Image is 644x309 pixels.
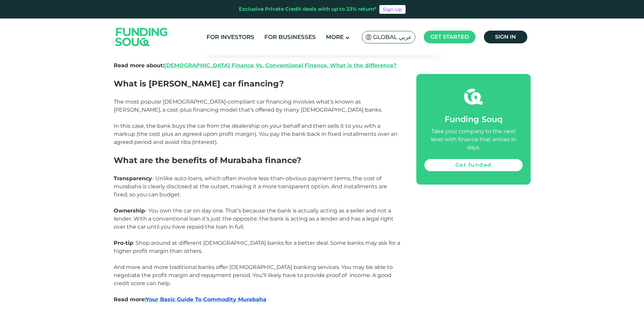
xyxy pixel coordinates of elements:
img: fsicon [464,87,483,106]
div: Take your company to the next level with finance that arrives in days. [424,127,523,152]
a: Get funded [424,159,523,171]
span: The most popular [DEMOGRAPHIC_DATA]-compliant car financing involves what’s known as [PERSON_NAME... [114,99,382,113]
span: - Unlike auto loans, which often involve less-than-obvious payment terms, the cost of murabaha is... [114,175,387,198]
a: Sign in [484,31,527,43]
span: More [326,34,344,40]
span: Get started [430,34,469,40]
span: In this case, the bank buys the car from the dealership on your behalf and then sells it to you w... [114,123,397,145]
img: Logo [109,20,175,54]
span: What are the benefits of Murabaha finance? [114,155,301,165]
span: Funding Souq [445,114,502,124]
span: What is [PERSON_NAME] car financing? [114,79,284,88]
a: [DEMOGRAPHIC_DATA] Finance Vs. Conventional Finance, What is the difference? [164,62,396,69]
img: SA Flag [366,34,372,40]
span: But what if you don’t want to deal with interest at all? Luckily the world of [DEMOGRAPHIC_DATA] ... [114,30,397,69]
a: Sign Up [379,5,406,14]
span: Transparency [114,175,152,182]
strong: Read more about: [114,62,396,69]
span: : Shop around at different [DEMOGRAPHIC_DATA] banks for a better deal. Some banks may ask for a h... [114,240,400,254]
span: Sign in [495,34,516,40]
div: Exclusive Private Credit deals with up to 23% return* [239,5,377,13]
span: Pro-tip [114,240,133,246]
span: Ownership [114,207,145,214]
a: Your Basic Guide To Commodity Murabaha [146,296,266,303]
span: - You own the car on day one. That’s because the bank is actually acting as a seller and not a le... [114,207,393,230]
a: For Investors [205,32,256,43]
span: Read more: [114,296,146,303]
span: And more and more traditional banks offer [DEMOGRAPHIC_DATA] banking services. You may be able to... [114,264,393,286]
a: For Businesses [263,32,317,43]
span: Global عربي [373,33,412,41]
